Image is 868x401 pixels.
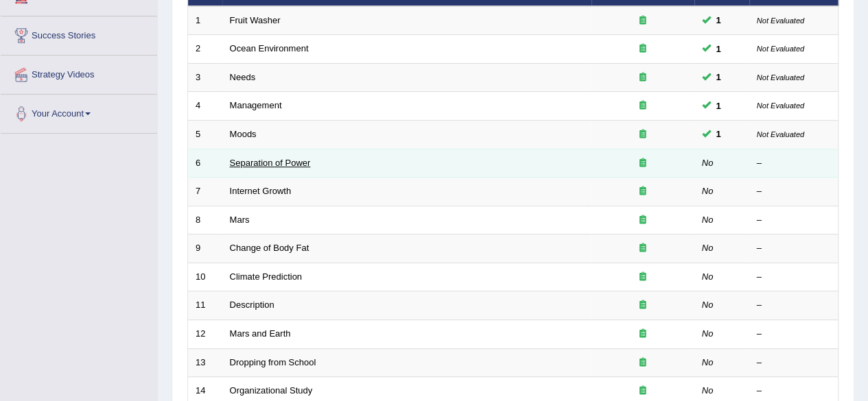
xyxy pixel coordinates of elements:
[599,356,687,369] div: Exam occurring question
[599,242,687,255] div: Exam occurring question
[757,385,831,398] div: –
[230,100,282,110] a: Management
[188,121,222,149] td: 5
[230,328,291,339] a: Mars and Earth
[702,243,714,253] em: No
[702,328,714,339] em: No
[757,130,804,138] small: Not Evaluated
[711,13,727,27] span: You can still take this question
[757,101,804,110] small: Not Evaluated
[1,16,157,51] a: Success Stories
[230,357,316,367] a: Dropping from School
[1,56,157,90] a: Strategy Videos
[230,385,313,396] a: Organizational Study
[599,214,687,227] div: Exam occurring question
[599,328,687,341] div: Exam occurring question
[702,186,714,196] em: No
[230,300,274,310] a: Description
[702,271,714,282] em: No
[757,45,804,53] small: Not Evaluated
[188,206,222,234] td: 8
[188,149,222,178] td: 6
[702,385,714,396] em: No
[230,186,292,196] a: Internet Growth
[702,215,714,225] em: No
[188,319,222,348] td: 12
[230,129,257,139] a: Moods
[599,299,687,312] div: Exam occurring question
[757,16,804,25] small: Not Evaluated
[711,99,727,113] span: You can still take this question
[757,271,831,284] div: –
[757,214,831,227] div: –
[757,73,804,82] small: Not Evaluated
[711,42,727,56] span: You can still take this question
[757,185,831,198] div: –
[188,63,222,92] td: 3
[188,291,222,320] td: 11
[188,35,222,64] td: 2
[599,99,687,112] div: Exam occurring question
[702,300,714,310] em: No
[757,242,831,255] div: –
[599,71,687,84] div: Exam occurring question
[188,178,222,206] td: 7
[599,385,687,398] div: Exam occurring question
[757,356,831,369] div: –
[599,157,687,170] div: Exam occurring question
[757,157,831,170] div: –
[702,357,714,367] em: No
[230,271,303,282] a: Climate Prediction
[230,158,311,168] a: Separation of Power
[1,95,157,129] a: Your Account
[230,15,281,25] a: Fruit Washer
[711,70,727,84] span: You can still take this question
[230,243,309,253] a: Change of Body Fat
[230,215,250,225] a: Mars
[599,128,687,141] div: Exam occurring question
[188,234,222,263] td: 9
[188,348,222,377] td: 13
[599,271,687,284] div: Exam occurring question
[757,328,831,341] div: –
[599,185,687,198] div: Exam occurring question
[188,263,222,291] td: 10
[188,92,222,121] td: 4
[711,127,727,141] span: You can still take this question
[599,42,687,56] div: Exam occurring question
[188,6,222,35] td: 1
[230,72,256,82] a: Needs
[599,14,687,27] div: Exam occurring question
[230,43,309,53] a: Ocean Environment
[702,158,714,168] em: No
[757,299,831,312] div: –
